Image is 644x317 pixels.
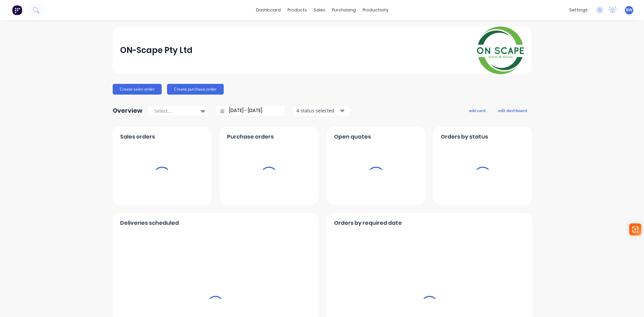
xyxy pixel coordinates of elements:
[284,5,310,15] div: products
[227,133,274,141] span: Purchase orders
[120,219,179,227] span: Deliveries scheduled
[494,106,531,115] button: edit dashboard
[329,5,359,15] div: purchasing
[477,27,524,74] img: ON-Scape Pty Ltd
[310,5,329,15] div: sales
[12,5,22,15] img: Factory
[297,107,339,114] div: 4 status selected
[113,104,143,117] div: Overview
[359,5,392,15] div: productivity
[120,133,155,141] span: Sales orders
[441,133,488,141] span: Orders by status
[120,44,193,57] div: ON-Scape Pty Ltd
[167,84,224,95] button: Create purchase order
[626,7,632,13] span: BW
[334,133,371,141] span: Open quotes
[293,106,350,116] button: 4 status selected
[113,84,162,95] button: Create sales order
[465,106,490,115] button: add card
[253,5,284,15] a: dashboard
[334,219,402,227] span: Orders by required date
[566,5,591,15] div: settings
